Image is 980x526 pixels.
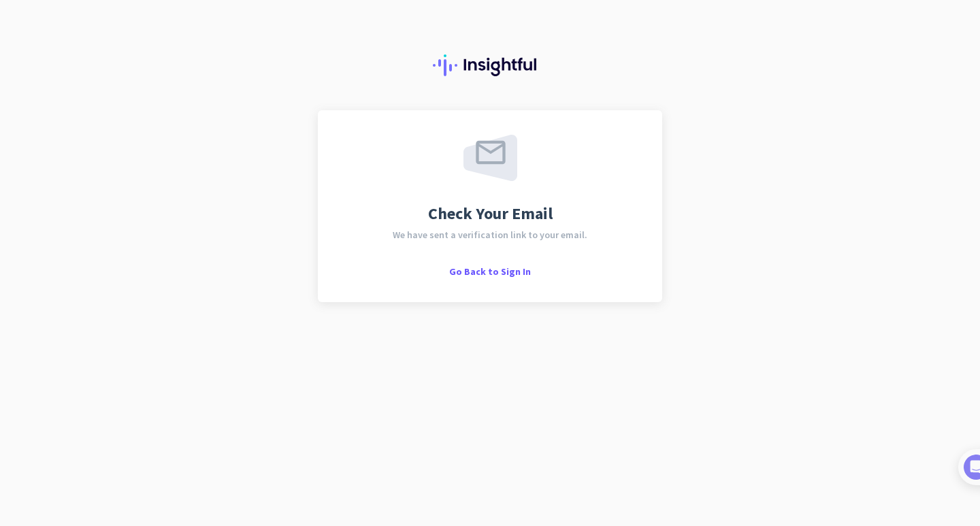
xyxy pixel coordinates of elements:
[393,230,587,240] span: We have sent a verification link to your email.
[449,265,531,278] span: Go Back to Sign In
[433,54,547,76] img: Insightful
[463,135,517,181] img: email-sent
[428,206,553,222] span: Check Your Email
